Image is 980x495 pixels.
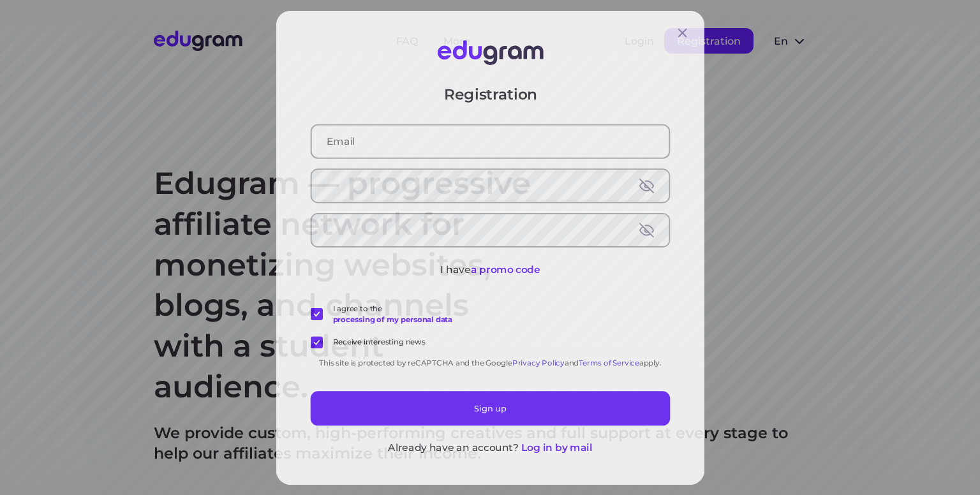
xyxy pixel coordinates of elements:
p: Already have an account? [384,447,519,462]
a: Privacy Policy [513,361,567,371]
img: Edugram Logo [435,33,545,59]
a: processing of my personal data [327,316,451,326]
label: I agree to the [304,304,451,327]
div: This site is protected by reCAPTCHA and the Google and apply. [304,361,676,371]
input: Email [306,121,675,154]
button: Log in by mail [522,447,596,462]
button: Sign up [304,395,676,431]
span: a promo code [470,263,542,276]
label: Receive interesting news [304,339,423,351]
p: I have [304,262,676,277]
p: Registration [304,78,676,99]
a: Terms of Service [582,361,644,371]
